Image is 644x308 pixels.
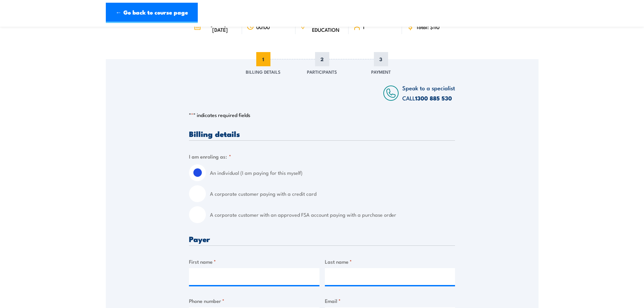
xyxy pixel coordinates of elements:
legend: I am enroling as: [189,152,231,160]
span: Speak to a specialist CALL [402,84,455,102]
label: Phone number [189,297,319,305]
label: A corporate customer with an approved FSA account paying with a purchase order [210,206,455,223]
span: 2 [315,52,329,66]
span: Participants [307,68,337,75]
span: Total: $110 [416,24,439,30]
a: 1300 885 530 [415,94,452,102]
label: An individual (I am paying for this myself) [210,164,455,181]
a: ← Go back to course page [106,3,198,23]
h3: Billing details [189,130,455,138]
span: Billing Details [246,68,281,75]
h3: Payer [189,235,455,243]
span: 1 [363,24,364,30]
span: Payment [371,68,391,75]
span: 1 [256,52,270,66]
p: " " indicates required fields [189,112,455,118]
span: DISTANCE EDUCATION [307,21,344,32]
label: Last name [325,258,455,265]
label: Email [325,297,455,305]
label: First name [189,258,319,265]
span: 3 [374,52,388,66]
span: 00:00 [256,24,270,30]
label: A corporate customer paying with a credit card [210,185,455,202]
span: [DATE] - [DATE] [203,21,237,32]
